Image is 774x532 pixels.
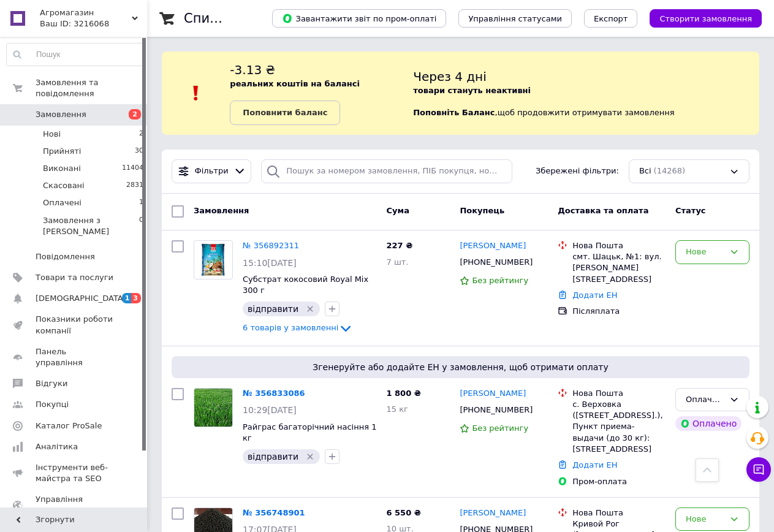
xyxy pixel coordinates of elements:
[194,240,233,279] a: Фото товару
[36,378,67,389] span: Відгуки
[195,165,229,177] span: Фільтри
[746,457,771,482] button: Чат з покупцем
[305,304,315,314] svg: Видалити мітку
[248,452,298,462] span: відправити
[387,241,413,250] span: 227 ₴
[457,254,535,270] div: [PHONE_NUMBER]
[36,494,113,516] span: Управління сайтом
[187,84,205,102] img: :exclamation:
[43,163,81,174] span: Виконані
[387,405,408,414] span: 15 кг
[536,165,619,177] span: Збережені фільтри:
[460,240,526,252] a: [PERSON_NAME]
[36,399,69,410] span: Покупці
[472,424,528,433] span: Без рейтингу
[282,13,436,24] span: Завантажити звіт по пром-оплаті
[243,241,299,250] a: № 356892311
[43,197,82,208] span: Оплачені
[176,361,745,373] span: Згенеруйте або додайте ЕН у замовлення, щоб отримати оплату
[675,416,742,431] div: Оплачено
[131,293,141,303] span: 3
[230,63,275,77] span: -3.13 ₴
[36,314,113,336] span: Показники роботи компанії
[305,452,315,462] svg: Видалити мітку
[126,180,143,191] span: 2831
[230,101,340,125] a: Поповнити баланс
[272,9,446,28] button: Завантажити звіт по пром-оплаті
[460,206,504,215] span: Покупець
[572,507,666,519] div: Нова Пошта
[122,163,143,174] span: 11404
[572,251,666,285] div: смт. Шацьк, №1: вул. [PERSON_NAME][STREET_ADDRESS]
[650,9,762,28] button: Створити замовлення
[387,508,421,517] span: 6 550 ₴
[413,61,759,125] div: , щоб продовжити отримувати замовлення
[572,306,666,317] div: Післяплата
[584,9,638,28] button: Експорт
[675,206,706,215] span: Статус
[40,7,132,18] span: Агромагазин
[199,241,228,279] img: Фото товару
[457,402,535,418] div: [PHONE_NUMBER]
[122,293,132,303] span: 1
[261,159,512,183] input: Пошук за номером замовлення, ПІБ покупця, номером телефону, Email, номером накладної
[139,129,143,140] span: 2
[243,323,353,332] a: 6 товарів у замовленні
[36,420,102,431] span: Каталог ProSale
[243,275,368,295] a: Субстрат кокосовий Royal Mix 300 г
[413,69,487,84] span: Через 4 дні
[639,165,651,177] span: Всі
[243,389,305,398] a: № 356833086
[413,86,531,95] b: товари стануть неактивні
[637,13,762,23] a: Створити замовлення
[36,251,95,262] span: Повідомлення
[243,508,305,517] a: № 356748901
[243,405,297,415] span: 10:29[DATE]
[460,507,526,519] a: [PERSON_NAME]
[36,462,113,484] span: Інструменти веб-майстра та SEO
[43,129,61,140] span: Нові
[243,258,297,268] span: 15:10[DATE]
[36,109,86,120] span: Замовлення
[387,206,409,215] span: Cума
[43,215,139,237] span: Замовлення з [PERSON_NAME]
[686,393,724,406] div: Оплачено
[572,460,617,469] a: Додати ЕН
[472,276,528,285] span: Без рейтингу
[135,146,143,157] span: 30
[686,246,724,259] div: Нове
[572,399,666,455] div: с. Верховка ([STREET_ADDRESS].), Пункт приема-выдачи (до 30 кг): [STREET_ADDRESS]
[572,388,666,399] div: Нова Пошта
[194,206,249,215] span: Замовлення
[243,324,338,333] span: 6 товарів у замовленні
[36,346,113,368] span: Панель управління
[413,108,495,117] b: Поповніть Баланс
[129,109,141,120] span: 2
[558,206,648,215] span: Доставка та оплата
[36,272,113,283] span: Товари та послуги
[243,422,376,443] a: Райграс багаторічний насіння 1 кг
[458,9,572,28] button: Управління статусами
[43,146,81,157] span: Прийняті
[7,44,144,66] input: Пошук
[572,476,666,487] div: Пром-оплата
[572,291,617,300] a: Додати ЕН
[387,389,421,398] span: 1 800 ₴
[230,79,360,88] b: реальних коштів на балансі
[243,108,327,117] b: Поповнити баланс
[43,180,85,191] span: Скасовані
[659,14,752,23] span: Створити замовлення
[194,388,233,427] a: Фото товару
[184,11,308,26] h1: Список замовлень
[572,240,666,251] div: Нова Пошта
[468,14,562,23] span: Управління статусами
[40,18,147,29] div: Ваш ID: 3216068
[460,388,526,400] a: [PERSON_NAME]
[36,441,78,452] span: Аналітика
[686,513,724,526] div: Нове
[594,14,628,23] span: Експорт
[36,77,147,99] span: Замовлення та повідомлення
[387,257,409,267] span: 7 шт.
